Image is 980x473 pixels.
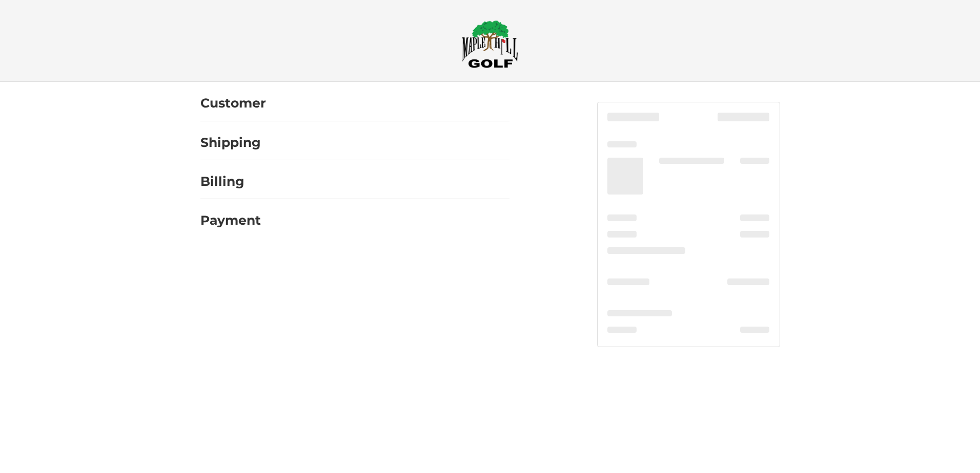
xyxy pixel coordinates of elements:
h2: Billing [200,174,260,189]
iframe: Google Customer Reviews [895,445,980,473]
h2: Payment [200,212,261,228]
h2: Shipping [200,135,261,150]
h2: Customer [200,95,266,111]
img: Maple Hill Golf [462,20,518,68]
